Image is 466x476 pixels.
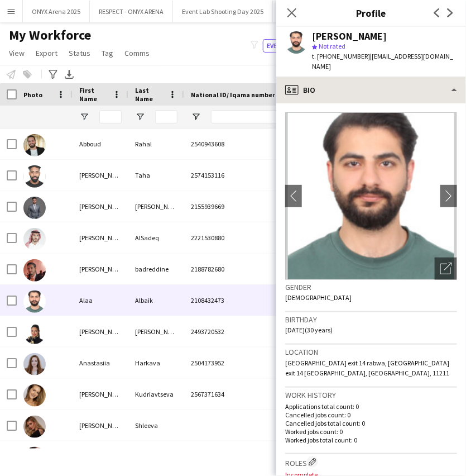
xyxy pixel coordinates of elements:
[73,410,128,441] div: [PERSON_NAME]
[102,48,113,58] span: Tag
[69,48,90,58] span: Status
[285,427,457,436] p: Worked jobs count: 0
[135,86,164,103] span: Last Name
[23,259,46,282] img: ahmad badreddine
[191,265,224,273] span: 2188782680
[128,379,184,410] div: Kudriavtseva
[319,42,345,50] span: Not rated
[312,52,370,60] span: t. [PHONE_NUMBER]
[285,326,333,334] span: [DATE] (30 years)
[285,436,457,444] p: Worked jobs total count: 0
[211,110,289,123] input: National ID/ Iqama number Filter Input
[285,390,457,400] h3: Work history
[63,68,76,81] app-action-btn: Export XLSX
[73,160,128,191] div: [PERSON_NAME]
[73,222,128,253] div: [PERSON_NAME]
[4,46,29,60] a: View
[191,390,224,398] span: 2567371634
[128,410,184,441] div: Shleeva
[276,6,466,20] h3: Profile
[97,46,118,60] a: Tag
[191,171,224,179] span: 2574153116
[46,68,60,81] app-action-btn: Advanced filters
[128,254,184,284] div: badreddine
[90,1,173,22] button: RESPECT - ONYX ARENA
[263,39,319,53] button: Everyone8,657
[23,384,46,407] img: Angelina Kudriavtseva
[128,441,184,472] div: Madi
[31,46,62,60] a: Export
[73,379,128,410] div: [PERSON_NAME]
[276,77,466,103] div: Bio
[312,52,453,70] span: | [EMAIL_ADDRESS][DOMAIN_NAME]
[191,359,224,367] span: 2504173952
[191,234,224,242] span: 2221530880
[285,411,457,419] p: Cancelled jobs count: 0
[285,282,457,292] h3: Gender
[73,285,128,316] div: Alaa
[23,165,46,188] img: Abdalla Taha
[23,91,42,99] span: Photo
[36,48,57,58] span: Export
[285,419,457,427] p: Cancelled jobs total count: 0
[79,86,108,103] span: First Name
[135,112,145,122] button: Open Filter Menu
[23,134,46,156] img: Abboud Rahal
[285,293,352,302] span: [DEMOGRAPHIC_DATA]
[191,140,224,148] span: 2540943608
[312,31,387,41] div: [PERSON_NAME]
[128,160,184,191] div: Taha
[285,359,449,377] span: [GEOGRAPHIC_DATA] exit 14 rabwa, [GEOGRAPHIC_DATA] exit 14 [GEOGRAPHIC_DATA], [GEOGRAPHIC_DATA], ...
[128,316,184,347] div: [PERSON_NAME]
[128,348,184,378] div: Harkava
[99,110,122,123] input: First Name Filter Input
[23,447,46,469] img: Carla Madi
[173,1,273,22] button: Event Lab Shooting Day 2025
[191,202,224,211] span: 2155939669
[120,46,154,60] a: Comms
[73,191,128,222] div: [PERSON_NAME]
[128,222,184,253] div: AlSadeq
[23,1,90,22] button: ONYX Arena 2025
[155,110,177,123] input: Last Name Filter Input
[23,416,46,438] img: Angelina Shleeva
[285,347,457,357] h3: Location
[191,327,224,336] span: 2493720532
[9,48,25,58] span: View
[73,316,128,347] div: [PERSON_NAME]
[285,315,457,325] h3: Birthday
[73,128,128,159] div: Abboud
[191,91,275,99] span: National ID/ Iqama number
[285,456,457,468] h3: Roles
[23,291,46,313] img: Alaa Albaik
[23,353,46,375] img: Anastasiia Harkava
[124,48,150,58] span: Comms
[128,128,184,159] div: Rahal
[285,402,457,411] p: Applications total count: 0
[23,322,46,344] img: Alexandra Fulgencio
[285,112,457,280] img: Crew avatar or photo
[128,285,184,316] div: Albaik
[435,258,457,280] div: Open photos pop-in
[9,27,91,44] span: My Workforce
[73,254,128,284] div: [PERSON_NAME]
[23,228,46,250] img: Abdullah AlSadeq
[191,112,201,122] button: Open Filter Menu
[191,296,224,304] span: 2108432473
[128,191,184,222] div: [PERSON_NAME]
[73,441,128,472] div: [PERSON_NAME]
[273,1,367,22] button: Museums Activation / BWS
[64,46,95,60] a: Status
[23,197,46,219] img: Abdulaziz Abu salah
[73,348,128,378] div: Anastasiia
[79,112,89,122] button: Open Filter Menu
